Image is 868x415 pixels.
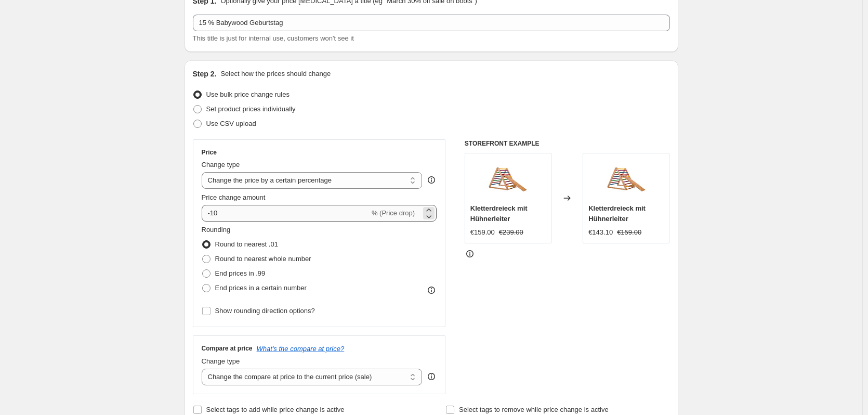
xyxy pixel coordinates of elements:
span: Use bulk price change rules [206,90,290,98]
img: kletterdreieck_80x.jpg [487,159,529,200]
span: Change type [202,357,240,365]
h3: Compare at price [202,344,253,353]
span: Kletterdreieck mit Hühnerleiter [470,204,528,223]
div: help [426,175,437,185]
span: Change type [202,161,240,168]
span: Kletterdreieck mit Hühnerleiter [588,204,646,223]
strike: €239.00 [499,227,523,238]
span: Select tags to add while price change is active [206,406,345,413]
span: Price change amount [202,193,266,201]
div: €159.00 [470,227,495,238]
span: End prices in a certain number [215,284,307,292]
button: What's the compare at price? [257,345,345,353]
input: -15 [202,205,370,222]
span: End prices in .99 [215,269,266,277]
div: €143.10 [588,227,613,238]
h3: Price [202,148,217,157]
span: Select tags to remove while price change is active [459,406,609,413]
h2: Step 2. [193,69,217,79]
span: Use CSV upload [206,120,256,127]
span: This title is just for internal use, customers won't see it [193,34,354,42]
h6: STOREFRONT EXAMPLE [465,139,670,148]
div: help [426,371,437,382]
span: Round to nearest .01 [215,240,278,248]
span: Show rounding direction options? [215,307,315,315]
p: Select how the prices should change [220,69,331,79]
strike: €159.00 [617,227,641,238]
img: kletterdreieck_80x.jpg [606,159,647,200]
span: Set product prices individually [206,105,296,113]
input: 30% off holiday sale [193,15,670,31]
span: Rounding [202,226,231,234]
span: % (Price drop) [372,209,415,217]
span: Round to nearest whole number [215,255,311,263]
